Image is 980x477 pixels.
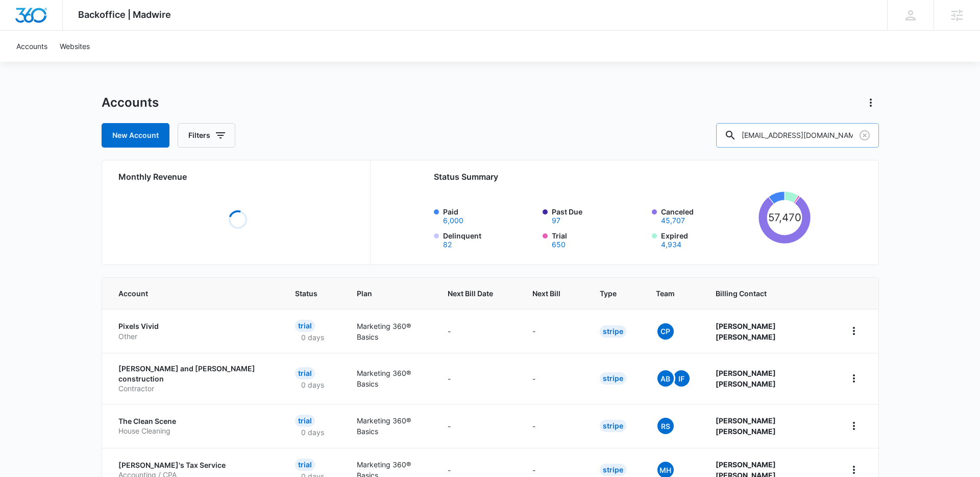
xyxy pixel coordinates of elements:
button: Clear [856,127,873,144]
a: Pixels VividOther [118,321,271,341]
label: Trial [552,230,646,248]
div: Trial [295,320,315,332]
p: Contractor [118,384,271,394]
div: Stripe [600,372,626,385]
td: - [520,309,587,353]
span: IF [673,370,690,387]
p: [PERSON_NAME] and [PERSON_NAME] construction [118,364,271,384]
span: Account [118,288,256,299]
div: Stripe [600,464,626,476]
button: Trial [552,241,566,248]
input: Search [716,123,879,148]
span: Next Bill [532,288,560,299]
h1: Accounts [102,95,159,110]
div: Stripe [600,420,626,432]
button: Paid [443,217,463,224]
div: Trial [295,459,315,471]
label: Expired [661,230,755,248]
label: Paid [443,206,537,224]
h2: Monthly Revenue [118,171,358,183]
strong: [PERSON_NAME] [PERSON_NAME] [716,322,776,341]
p: The Clean Scene [118,416,271,426]
p: 0 days [295,427,330,438]
button: Canceled [661,217,685,224]
p: 0 days [295,332,330,343]
label: Delinquent [443,230,537,248]
span: Next Bill Date [448,288,493,299]
button: home [846,418,862,434]
label: Past Due [552,206,646,224]
strong: [PERSON_NAME] [PERSON_NAME] [716,416,776,436]
td: - [435,309,520,353]
span: RS [657,418,674,434]
h2: Status Summary [434,171,811,183]
span: Plan [357,288,423,299]
div: Stripe [600,325,626,338]
button: Actions [863,94,879,111]
span: AB [657,370,674,387]
span: Type [600,288,617,299]
p: House Cleaning [118,426,271,436]
td: - [520,404,587,448]
span: CP [657,323,674,340]
button: Expired [661,241,681,248]
button: Past Due [552,217,560,224]
button: Delinquent [443,241,452,248]
button: home [846,323,862,339]
a: New Account [102,123,169,148]
button: home [846,370,862,387]
a: The Clean SceneHouse Cleaning [118,416,271,436]
p: Marketing 360® Basics [357,415,423,437]
a: Websites [54,31,96,62]
strong: [PERSON_NAME] [PERSON_NAME] [716,369,776,388]
td: - [520,353,587,404]
p: 0 days [295,379,330,390]
button: Filters [178,123,235,148]
label: Canceled [661,206,755,224]
td: - [435,404,520,448]
span: Team [656,288,676,299]
p: Marketing 360® Basics [357,321,423,342]
span: Status [295,288,317,299]
p: [PERSON_NAME]'s Tax Service [118,460,271,470]
p: Pixels Vivid [118,321,271,331]
td: - [435,353,520,404]
div: Trial [295,415,315,427]
p: Marketing 360® Basics [357,368,423,389]
span: Backoffice | Madwire [78,9,171,20]
span: Billing Contact [716,288,821,299]
p: Other [118,331,271,342]
a: [PERSON_NAME] and [PERSON_NAME] constructionContractor [118,364,271,394]
a: Accounts [10,31,54,62]
tspan: 57,470 [768,211,801,224]
div: Trial [295,367,315,379]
